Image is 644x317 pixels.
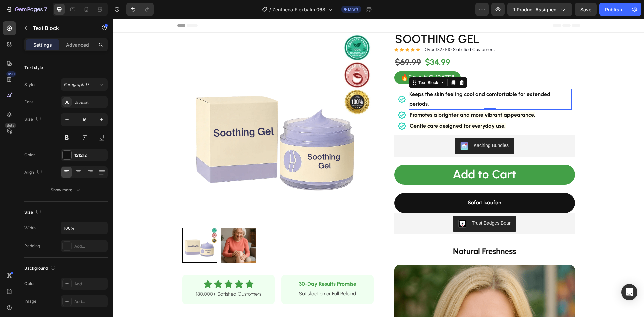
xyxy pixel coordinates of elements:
div: Show more [51,187,82,193]
p: Advanced [66,41,89,48]
button: Trust Badges Bear [340,197,403,213]
div: Trust Badges Bear [359,201,397,208]
span: Zentheca Flexbalm 068 [272,6,325,13]
div: Background [24,264,57,273]
button: Add to Cart [281,146,462,166]
div: Open Intercom Messenger [621,284,637,300]
input: Auto [61,222,107,234]
div: Add... [74,243,106,249]
span: 1 product assigned [513,6,557,13]
h1: Soothing Gel [281,14,462,27]
button: Save [575,3,597,16]
span: Paragraph 1* [64,82,89,88]
strong: Promotes a brighter and more vibrant appearance. [297,93,422,99]
div: Padding [24,243,40,249]
p: Settings [33,41,52,48]
div: $34.99 [311,37,338,50]
div: 121212 [74,152,106,158]
div: [DATE]! [322,54,342,64]
div: Publish [605,6,622,13]
button: Paragraph 1* [61,78,108,91]
div: Font [24,99,33,105]
div: Align [24,168,43,177]
div: Add to Cart [340,147,403,165]
button: 7 [3,3,50,16]
div: 🔥Save [287,54,310,64]
span: Save [580,7,591,12]
button: Publish [599,3,628,16]
span: / [269,6,271,13]
div: Sofort kaufen [355,179,388,189]
button: Sofort kaufen [281,174,462,194]
div: Size [24,208,42,217]
div: 450 [6,71,16,77]
p: 7 [44,5,47,13]
div: Width [24,225,36,231]
div: Add... [74,281,106,287]
div: Color [24,152,35,158]
p: Over 182,000 Satisfied Customers [312,28,382,34]
div: Text Block [304,61,327,67]
div: Undo/Redo [126,3,154,16]
span: Draft [348,6,358,12]
button: Kaching Bundles [342,119,401,135]
div: Size [24,115,42,124]
strong: Natural Freshness [340,227,403,237]
div: Add... [74,299,106,305]
div: Beta [5,123,16,128]
p: Satisfaction or Full Refund [179,270,250,279]
iframe: Design area [113,19,644,317]
strong: Gentle care designed for everyday use. [297,104,393,110]
div: $69.99 [281,37,309,50]
strong: Keeps the skin feeling cool and comfortable for extended periods. [296,72,437,88]
button: Show more [24,184,108,196]
p: Text Block [33,24,90,32]
div: Color [24,281,35,287]
div: Kaching Bundles [361,123,396,130]
div: Rich Text Editor. Editing area: main [296,70,459,91]
img: CLDR_q6erfwCEAE=.png [345,201,353,209]
div: Text style [24,65,43,71]
h2: 30-Day Results Promise [178,261,251,270]
button: 1 product assigned [507,3,572,16]
img: KachingBundles.png [347,123,355,131]
div: Styles [24,82,36,88]
div: Image [24,298,36,304]
div: 50% [310,54,322,63]
div: Urbanist [74,99,106,105]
